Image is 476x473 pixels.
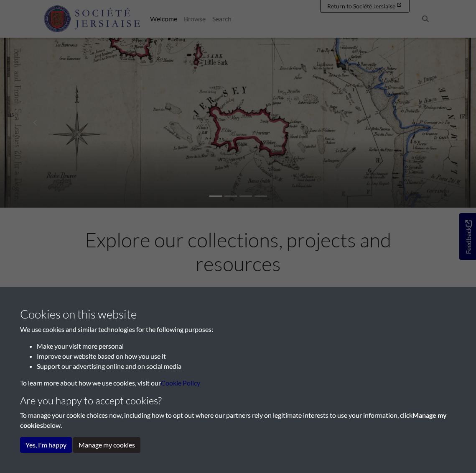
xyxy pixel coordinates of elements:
[37,361,456,371] li: Support our advertising online and on social media
[37,351,456,361] li: Improve our website based on how you use it
[20,307,456,321] h3: Cookies on this website
[20,410,456,430] p: To manage your cookie choices now, including how to opt out where our partners rely on legitimate...
[73,437,140,453] button: Manage my cookies
[20,437,72,453] button: Yes, I'm happy
[20,378,456,388] p: To learn more about how we use cookies, visit our
[161,379,200,387] a: learn more about cookies
[20,395,456,407] h4: Are you happy to accept cookies?
[37,341,456,351] li: Make your visit more personal
[20,324,456,334] p: We use cookies and similar technologies for the following purposes:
